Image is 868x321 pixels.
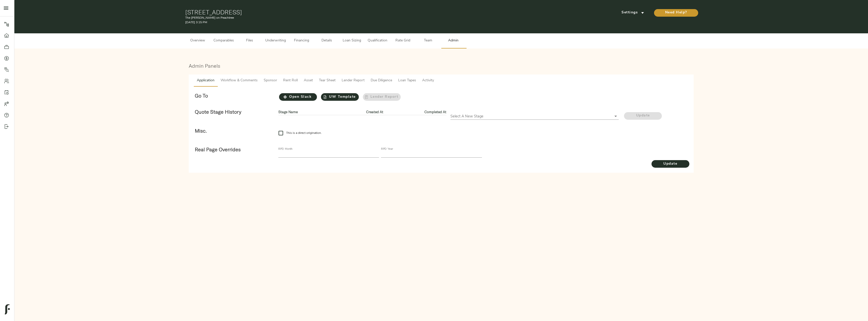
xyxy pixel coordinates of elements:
label: RPD Year [381,148,393,151]
span: Comparables [213,38,234,44]
strong: Stage Name [278,110,298,114]
span: Workflow & Comments [221,78,258,84]
span: Need Help? [659,10,693,16]
strong: Misc. [195,128,207,134]
span: Due Diligence [371,78,392,84]
span: Rate Grid [393,38,413,44]
strong: Completed At [424,110,446,114]
span: Loan Tapes [398,78,416,84]
button: Update [652,160,689,168]
span: This is a direct origination. [286,131,322,135]
span: Lender Report [342,78,365,84]
strong: Real Page Overrides [195,146,241,153]
span: Files [240,38,259,44]
span: Settings [619,10,647,16]
label: RPD Month [278,148,292,151]
span: Underwriting [265,38,286,44]
span: Open Slack [279,94,317,100]
span: Rent Roll [283,78,298,84]
h1: [STREET_ADDRESS] [185,9,527,16]
p: [DATE] 3:15 PM [185,20,527,25]
strong: Created At [366,110,383,114]
span: Update [652,161,689,167]
span: Sponsor [264,78,277,84]
span: Asset [304,78,313,84]
span: Team [419,38,438,44]
span: Activity [422,78,434,84]
span: Qualification [368,38,387,44]
button: Open Slack [279,93,317,101]
span: Application [197,78,214,84]
span: Tear Sheet [319,78,336,84]
button: Need Help? [654,9,698,17]
a: UW Template [321,93,359,101]
strong: Go To [195,92,208,99]
span: UW Template [321,94,359,100]
span: Details [317,38,336,44]
button: Settings [614,9,652,16]
span: Overview [188,38,207,44]
p: The [PERSON_NAME] on Peachtree [185,16,527,20]
span: Financing [292,38,311,44]
strong: Quote Stage History [195,109,241,115]
span: Admin [444,38,463,44]
span: Loan Sizing [342,38,362,44]
h3: Admin Panels [189,63,694,69]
